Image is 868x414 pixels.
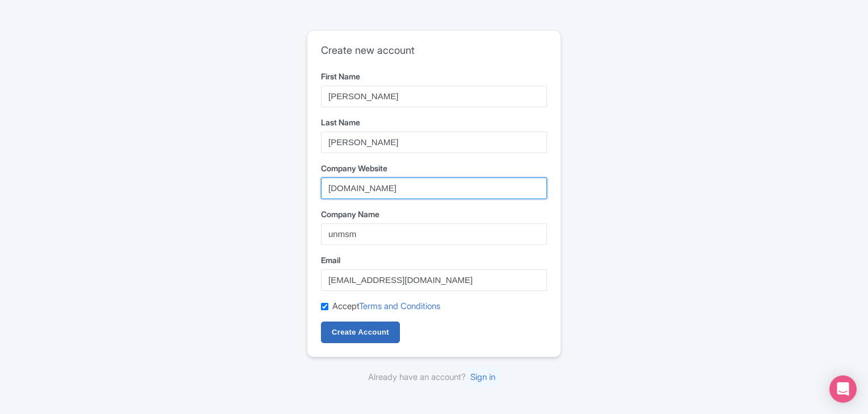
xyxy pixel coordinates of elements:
[321,44,547,57] h2: Create new account
[307,371,561,384] div: Already have an account?
[321,269,547,291] input: username@example.com
[321,178,547,199] input: example.com
[359,301,440,311] a: Terms and Conditions
[321,322,400,343] input: Create Account
[321,162,547,174] label: Company Website
[321,208,547,220] label: Company Name
[466,367,500,387] a: Sign in
[321,70,547,82] label: First Name
[829,375,857,403] div: Open Intercom Messenger
[321,254,547,266] label: Email
[332,300,440,313] label: Accept
[321,116,547,128] label: Last Name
